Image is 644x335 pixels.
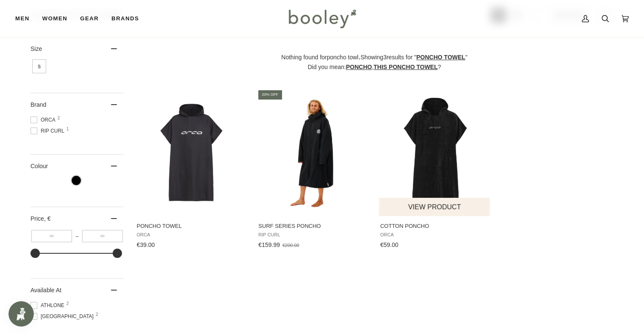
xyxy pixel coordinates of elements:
span: 1 [66,127,69,131]
span: €59.00 [380,241,398,248]
span: Brand [30,101,46,108]
span: Athlone [30,302,67,309]
button: View product [379,198,490,216]
div: . [135,44,613,80]
span: Orca [30,116,58,124]
span: Colour [30,163,54,169]
iframe: Button to open loyalty program pop-up [8,301,34,327]
a: poncho [345,64,371,70]
span: 2 [66,302,69,306]
a: Poncho Towel [135,89,247,252]
span: €39.00 [136,241,155,248]
span: Size: S [32,59,46,73]
a: Surf Series Poncho [257,89,369,252]
span: Women [42,14,67,23]
span: , € [44,215,50,222]
img: Booley [285,6,359,31]
span: Poncho Towel [136,222,246,230]
span: Brands [111,14,139,23]
b: 3 [383,54,387,61]
span: Men [15,14,30,23]
span: Gear [80,14,99,23]
b: poncho towl [326,54,358,61]
span: Nothing found for [281,54,358,61]
span: Showing results for " " [360,54,467,61]
span: Cotton Poncho [380,222,489,230]
span: 2 [57,116,60,120]
div: 20% off [258,90,282,99]
span: 2 [95,313,98,317]
a: poncho towel [416,54,465,61]
span: Price [30,215,50,222]
span: €200.00 [282,243,299,248]
input: Minimum value [31,230,72,242]
span: [GEOGRAPHIC_DATA] [30,313,96,320]
span: Orca [136,232,246,238]
img: Orca Poncho Towel Black - Booley Galway [135,97,247,209]
span: Rip Curl [258,232,368,238]
span: €159.99 [258,241,280,248]
span: – [72,233,82,239]
a: Cotton Poncho [379,89,491,252]
span: Size [30,45,42,52]
span: Rip Curl [30,127,67,135]
span: Orca [380,232,489,238]
span: Colour: Black [72,176,81,185]
span: Surf Series Poncho [258,222,368,230]
span: Did you mean: , ? [307,64,441,70]
img: Orca Cotton Poncho Black - Booley Galway [379,97,491,209]
span: Available At [30,287,61,293]
a: this poncho towel [373,64,437,70]
input: Maximum value [82,230,123,242]
img: Rip Curl Surf Series Poncho Black - Booley Galway [257,97,369,209]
